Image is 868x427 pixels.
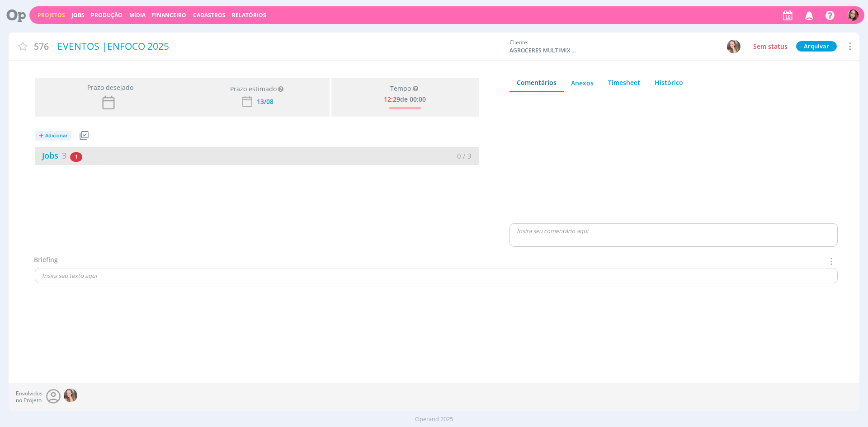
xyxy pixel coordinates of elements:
[45,133,68,139] span: Adicionar
[88,12,125,19] button: Produção
[509,47,577,55] span: AGROCERES MULTIMIX NUTRIÇÃO ANIMAL LTDA.
[129,11,146,19] a: Mídia
[796,41,837,52] button: Arquivar
[384,95,400,103] span: 12:29
[16,390,42,404] span: Envolvidos no Projeto
[152,11,186,19] a: Financeiro
[35,12,68,19] button: Projetos
[35,131,71,141] button: +Adicionar
[847,9,859,21] img: T
[35,147,479,165] a: Jobs310 / 3
[232,11,266,19] a: Relatórios
[229,12,269,19] button: Relatórios
[190,12,228,19] button: Cadastros
[62,150,66,161] span: 3
[69,12,87,19] button: Jobs
[84,83,133,92] span: Prazo desejado
[39,131,43,141] span: +
[193,11,226,19] span: Cadastros
[390,85,411,93] span: Tempo
[34,255,58,268] div: Briefing
[35,128,77,144] button: +Adicionar
[647,74,690,91] a: Histórico
[753,42,788,51] span: Sem status
[847,7,859,23] button: T
[71,11,85,19] a: Jobs
[230,84,277,94] div: Prazo estimado
[509,74,564,92] a: Comentários
[34,40,49,53] span: 576
[457,151,472,160] span: 0 / 3
[601,74,647,91] a: Timesheet
[571,78,594,88] div: Anexos
[726,39,741,54] button: G
[727,40,741,53] img: G
[257,99,274,105] div: 13/08
[384,94,426,103] div: de 00:00
[127,12,148,19] button: Mídia
[38,11,65,19] a: Projetos
[64,389,77,402] img: G
[751,41,790,52] button: Sem status
[70,152,82,162] span: 1
[35,150,66,161] a: Jobs
[54,36,505,57] div: EVENTOS |ENFOCO 2025
[509,38,713,55] div: Cliente:
[149,12,189,19] button: Financeiro
[91,11,123,19] a: Produção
